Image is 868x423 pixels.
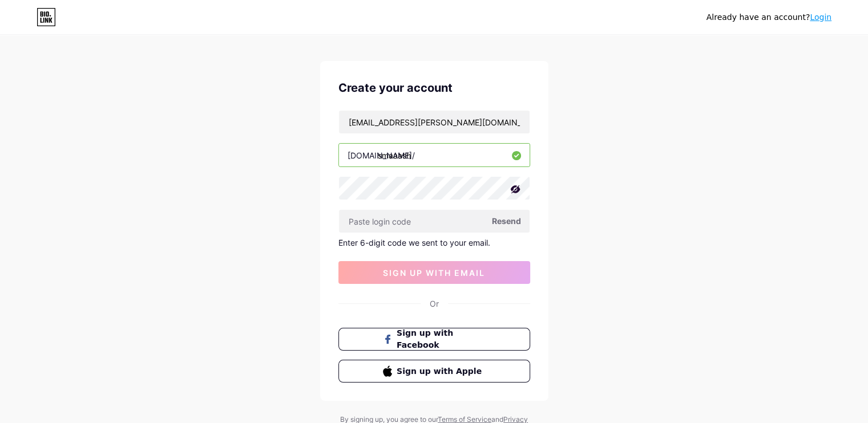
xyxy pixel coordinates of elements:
[338,79,530,96] div: Create your account
[810,13,831,22] a: Login
[338,238,530,247] div: Enter 6-digit code we sent to your email.
[338,261,530,284] button: sign up with email
[338,328,530,351] button: Sign up with Facebook
[706,11,831,23] div: Already have an account?
[430,298,439,310] div: Or
[492,215,521,227] span: Resend
[339,210,530,233] input: Paste login code
[339,111,530,133] input: Email
[339,144,530,166] input: username
[348,149,415,161] div: [DOMAIN_NAME]/
[397,327,485,351] span: Sign up with Facebook
[397,365,485,377] span: Sign up with Apple
[338,360,530,383] button: Sign up with Apple
[383,268,485,278] span: sign up with email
